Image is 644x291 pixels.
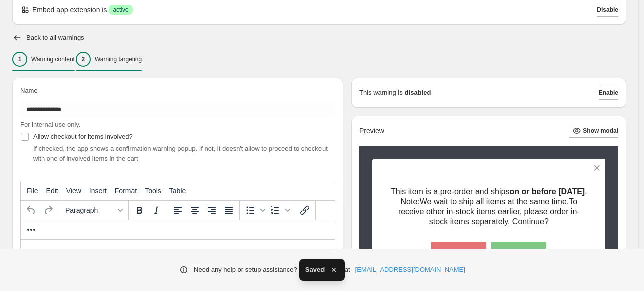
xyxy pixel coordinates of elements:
[115,187,137,195] span: Format
[65,206,114,214] span: Paragraph
[305,265,325,275] span: Saved
[40,202,57,219] button: Redo
[32,5,107,15] p: Embed app extension is
[20,121,80,128] span: For internal use only.
[597,6,618,14] span: Disable
[95,55,142,63] p: Warning targeting
[33,145,328,162] span: If checked, the app shows a confirmation warning popup. If not, it doesn't allow to proceed to ch...
[242,202,267,219] div: Bullet list
[420,197,569,206] span: We wait to ship all items at the same time.
[359,127,384,135] h2: Preview
[26,34,84,42] h2: Back to all warnings
[597,3,618,17] button: Disable
[33,133,133,140] span: Allow checkout for items involved?
[169,202,186,219] button: Align left
[66,187,81,195] span: View
[391,187,509,196] span: This item is a pre-order and ships
[186,202,203,219] button: Align center
[23,202,40,219] button: Undo
[359,88,403,98] p: This warning is
[203,202,220,219] button: Align right
[569,124,618,138] button: Show modal
[355,265,465,275] a: [EMAIL_ADDRESS][DOMAIN_NAME]
[599,86,618,100] button: Enable
[131,202,148,219] button: Bold
[145,187,161,195] span: Tools
[431,242,486,264] button: Cancel
[405,88,431,98] strong: disabled
[89,187,107,195] span: Insert
[76,49,142,70] button: 2Warning targeting
[21,240,335,271] iframe: Rich Text Area
[31,55,75,63] p: Warning content
[113,6,128,14] span: active
[509,187,585,196] strong: on or before [DATE]
[296,202,313,219] button: Insert/edit link
[267,202,292,219] div: Numbered list
[12,52,27,67] div: 1
[169,187,186,195] span: Table
[27,187,38,195] span: File
[398,197,580,226] span: To receive other in-stock items earlier, please order in-stock items separately. Continue?
[220,202,237,219] button: Justify
[20,87,38,94] span: Name
[491,242,546,264] button: OK
[599,89,618,97] span: Enable
[12,49,75,70] button: 1Warning content
[4,8,310,33] body: Rich Text Area. Press ALT-0 for help.
[61,202,126,219] button: Formats
[46,187,58,195] span: Edit
[583,127,618,135] span: Show modal
[23,221,40,238] button: More...
[148,202,165,219] button: Italic
[76,52,91,67] div: 2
